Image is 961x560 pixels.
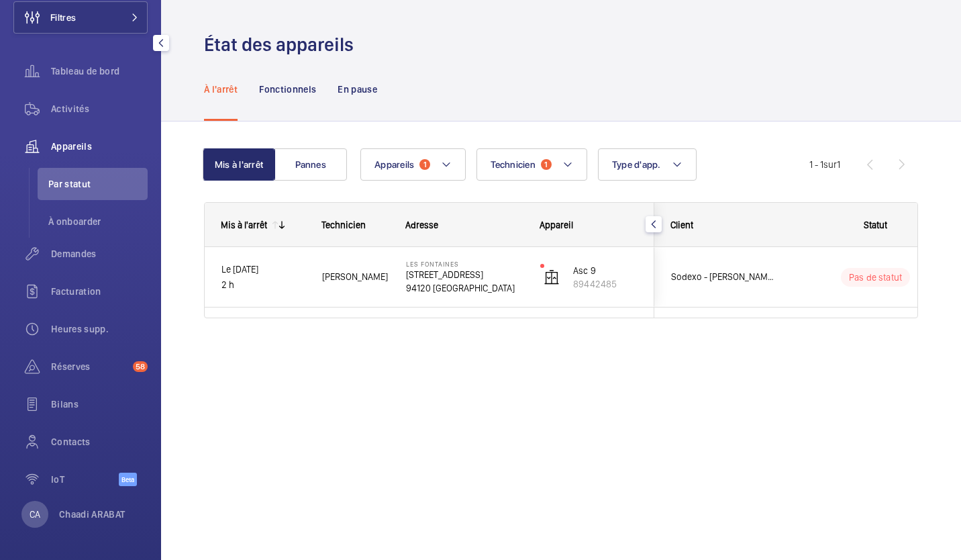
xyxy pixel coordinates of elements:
[204,83,238,96] p: À l'arrêt
[612,159,661,170] span: Type d'app.
[59,508,125,521] p: Chaadi ARABAT
[51,102,148,115] span: Activités
[204,32,362,57] h1: État des appareils
[51,398,148,411] span: Bilans
[491,159,536,170] span: Technicien
[51,247,148,261] span: Demandes
[671,269,774,285] span: Sodexo - [PERSON_NAME]
[274,148,347,181] button: Pannes
[51,473,119,486] span: IoT
[221,262,305,277] p: Le [DATE]
[544,269,560,285] img: elevator.svg
[221,277,305,293] p: 2 h
[48,177,148,191] span: Par statut
[221,220,267,230] div: Mis à l'arrêt
[406,260,523,268] p: Les Fontaines
[849,271,902,284] p: Pas de statut
[598,148,697,181] button: Type d'app.
[133,361,148,372] span: 58
[406,268,523,281] p: [STREET_ADDRESS]
[670,220,693,230] span: Client
[51,285,148,298] span: Facturation
[374,159,414,170] span: Appareils
[48,215,148,228] span: À onboarder
[864,220,887,230] span: Statut
[13,1,148,34] button: Filtres
[476,148,587,181] button: Technicien1
[51,322,148,336] span: Heures supp.
[419,159,430,170] span: 1
[321,220,366,230] span: Technicien
[823,159,837,170] span: sur
[51,140,148,153] span: Appareils
[50,11,76,24] span: Filtres
[406,281,523,295] p: 94120 [GEOGRAPHIC_DATA]
[51,64,148,78] span: Tableau de bord
[51,435,148,449] span: Contacts
[338,83,377,96] p: En pause
[203,148,275,181] button: Mis à l'arrêt
[405,220,438,230] span: Adresse
[541,159,552,170] span: 1
[322,269,389,285] span: [PERSON_NAME]
[573,264,638,277] p: Asc 9
[540,220,638,230] div: Appareil
[51,360,128,373] span: Réserves
[30,508,40,521] p: CA
[573,277,638,291] p: 89442485
[119,473,137,486] span: Beta
[360,148,466,181] button: Appareils1
[809,160,840,169] span: 1 - 1 1
[259,83,316,96] p: Fonctionnels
